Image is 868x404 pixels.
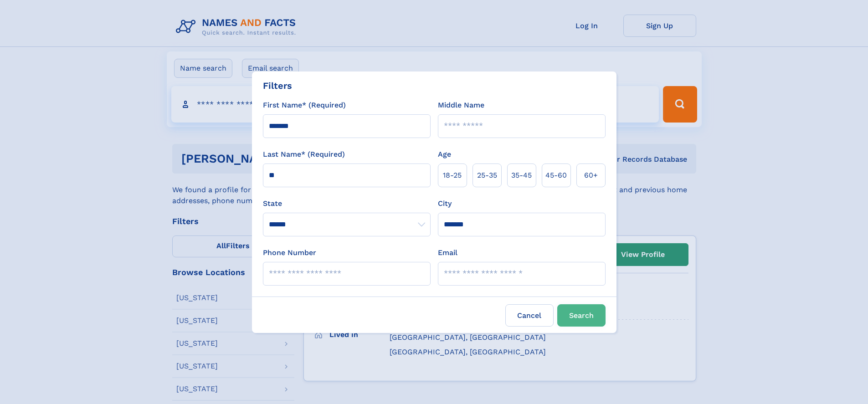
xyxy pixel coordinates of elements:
[505,304,554,327] label: Cancel
[438,198,452,209] label: City
[263,79,292,92] div: Filters
[477,170,497,181] span: 25‑35
[557,304,606,327] button: Search
[511,170,532,181] span: 35‑45
[263,100,346,111] label: First Name* (Required)
[443,170,462,181] span: 18‑25
[263,247,316,258] label: Phone Number
[438,247,457,258] label: Email
[263,198,431,209] label: State
[263,149,345,160] label: Last Name* (Required)
[584,170,598,181] span: 60+
[438,149,451,160] label: Age
[545,170,567,181] span: 45‑60
[438,100,484,111] label: Middle Name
